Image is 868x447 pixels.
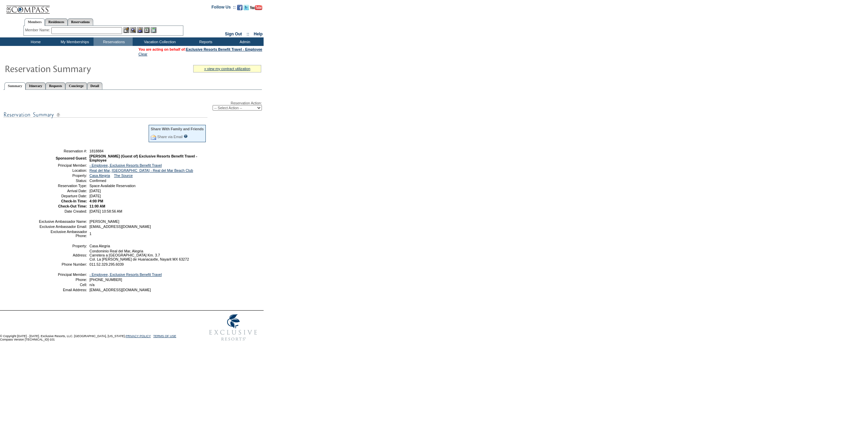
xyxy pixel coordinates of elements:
[89,149,104,153] span: 1818884
[3,101,262,111] div: Reservation Action:
[89,204,105,208] span: 11:00 AM
[61,199,87,203] strong: Check-In Time:
[89,262,124,266] span: 011.52.329.295.6039
[138,47,262,51] span: You are acting on behalf of:
[225,32,242,36] a: Sign Out
[204,67,250,71] a: » view my contract utilization
[89,173,110,178] a: Casa Alegria
[89,288,151,292] span: [EMAIL_ADDRESS][DOMAIN_NAME]
[89,184,135,188] span: Space Available Reservation
[38,209,87,213] td: Date Created:
[144,27,150,33] img: Reservations
[89,199,103,203] span: 4:00 PM
[89,249,189,261] span: Condominio Real del Mar, Alegria Carretera a [GEOGRAPHIC_DATA] Km. 3.7 Col. La [PERSON_NAME] de H...
[212,4,236,12] td: Follow Us ::
[185,37,224,46] td: Reports
[38,219,87,223] td: Exclusive Ambassador Name:
[133,37,185,46] td: Vacation Collection
[89,163,162,167] a: - Employee, Exclusive Resorts Benefit Travel
[138,52,147,56] a: Clear
[46,82,65,89] a: Requests
[38,173,87,178] td: Property:
[186,47,262,51] a: Exclusive Resorts Benefit Travel - Employee
[94,37,133,46] td: Reservations
[38,189,87,193] td: Arrival Date:
[89,272,162,277] a: - Employee, Exclusive Resorts Benefit Travel
[68,18,93,26] a: Reservations
[157,135,183,139] a: Share via Email
[89,189,101,193] span: [DATE]
[38,194,87,198] td: Departure Date:
[38,179,87,183] td: Status:
[126,334,151,338] a: PRIVACY POLICY
[38,244,87,248] td: Property:
[38,278,87,282] td: Phone:
[89,154,197,162] span: [PERSON_NAME] (Guest of) Exclusive Resorts Benefit Travel - Employee
[65,82,87,89] a: Concierge
[24,18,45,26] a: Members
[153,334,177,338] a: TERMS OF USE
[224,37,264,46] td: Admin
[130,27,136,33] img: View
[89,225,151,229] span: [EMAIL_ADDRESS][DOMAIN_NAME]
[89,179,106,183] span: Confirmed
[38,230,87,238] td: Exclusive Ambassador Phone:
[38,163,87,167] td: Principal Member:
[89,194,101,198] span: [DATE]
[254,32,263,36] a: Help
[56,156,87,160] strong: Sponsored Guest:
[203,311,264,345] img: Exclusive Resorts
[38,168,87,172] td: Location:
[15,37,54,46] td: Home
[89,219,119,223] span: [PERSON_NAME]
[237,5,243,10] img: Become our fan on Facebook
[38,225,87,229] td: Exclusive Ambassador Email:
[4,82,26,90] a: Summary
[38,249,87,261] td: Address:
[244,5,249,10] img: Follow us on Twitter
[250,7,262,11] a: Subscribe to our YouTube Channel
[250,5,262,10] img: Subscribe to our YouTube Channel
[244,7,249,11] a: Follow us on Twitter
[123,27,129,33] img: b_edit.gif
[54,37,94,46] td: My Memberships
[58,204,87,208] strong: Check-Out Time:
[87,82,103,89] a: Detail
[114,173,133,178] a: The Source
[38,288,87,292] td: Email Address:
[89,244,110,248] span: Casa Alegria
[151,27,156,33] img: b_calculator.gif
[151,127,204,131] div: Share With Family and Friends
[89,232,91,236] span: 1
[89,278,122,282] span: [PHONE_NUMBER]
[89,209,122,213] span: [DATE] 10:58:56 AM
[25,27,51,33] div: Member Name:
[237,7,243,11] a: Become our fan on Facebook
[247,32,249,36] span: ::
[38,262,87,266] td: Phone Number:
[26,82,46,89] a: Itinerary
[184,134,188,138] input: What is this?
[89,168,193,172] a: Real del Mar, [GEOGRAPHIC_DATA] - Real del Mar Beach Club
[38,184,87,188] td: Reservation Type:
[137,27,143,33] img: Impersonate
[38,149,87,153] td: Reservation #:
[45,18,68,26] a: Residences
[89,283,95,287] span: n/a
[3,111,207,119] img: subTtlResSummary.gif
[38,272,87,277] td: Principal Member:
[38,283,87,287] td: Cell:
[4,62,140,75] img: Reservaton Summary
